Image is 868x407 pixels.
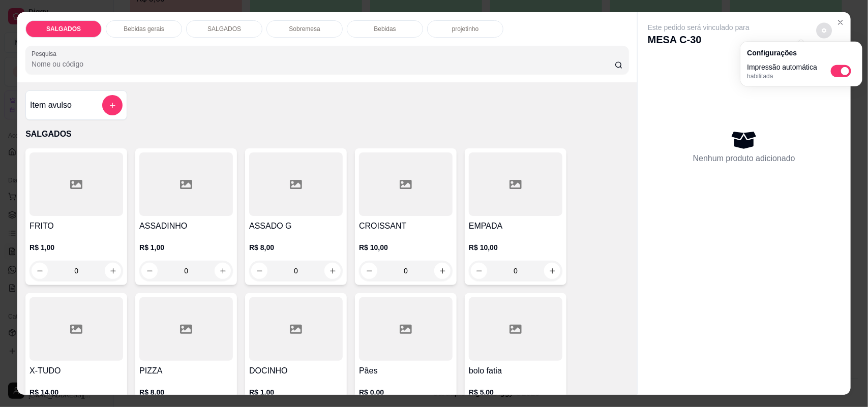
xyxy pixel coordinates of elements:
[469,387,562,397] p: R$ 5,00
[251,263,267,279] button: decrease-product-quantity
[29,387,123,397] p: R$ 14,00
[105,263,121,279] button: increase-product-quantity
[747,62,818,72] p: Impressão automática
[32,263,48,279] button: decrease-product-quantity
[359,220,453,232] h4: CROISSANT
[816,23,832,39] button: decrease-product-quantity
[374,25,396,33] p: Bebidas
[544,263,560,279] button: increase-product-quantity
[289,25,320,33] p: Sobremesa
[215,263,231,279] button: increase-product-quantity
[832,14,849,30] button: Close
[361,263,377,279] button: decrease-product-quantity
[747,72,818,80] p: habilitada
[102,95,123,115] button: add-separate-item
[249,242,343,253] p: R$ 8,00
[124,25,164,33] p: Bebidas gerais
[46,25,81,33] p: SALGADOS
[469,242,562,253] p: R$ 10,00
[359,387,453,397] p: R$ 0,00
[25,128,629,140] p: SALGADOS
[29,242,123,253] p: R$ 1,00
[139,365,233,377] h4: PIZZA
[32,59,615,69] input: Pesquisa
[693,152,795,165] p: Nenhum produto adicionado
[831,65,855,77] label: Automatic updates
[249,365,343,377] h4: DOCINHO
[359,365,453,377] h4: Pães
[469,220,562,232] h4: EMPADA
[139,242,233,253] p: R$ 1,00
[471,263,487,279] button: decrease-product-quantity
[139,220,233,232] h4: ASSADINHO
[648,33,750,47] p: MESA C-30
[324,263,341,279] button: increase-product-quantity
[747,48,855,58] p: Configurações
[139,387,233,397] p: R$ 8,00
[249,387,343,397] p: R$ 1,00
[207,25,241,33] p: SALGADOS
[29,220,123,232] h4: FRITO
[648,22,750,33] p: Este pedido será vinculado para
[434,263,451,279] button: increase-product-quantity
[32,49,60,58] label: Pesquisa
[452,25,479,33] p: projetinho
[249,220,343,232] h4: ASSADO G
[141,263,158,279] button: decrease-product-quantity
[469,365,562,377] h4: bolo fatia
[359,242,453,253] p: R$ 10,00
[30,99,72,111] h4: Item avulso
[29,365,123,377] h4: X-TUDO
